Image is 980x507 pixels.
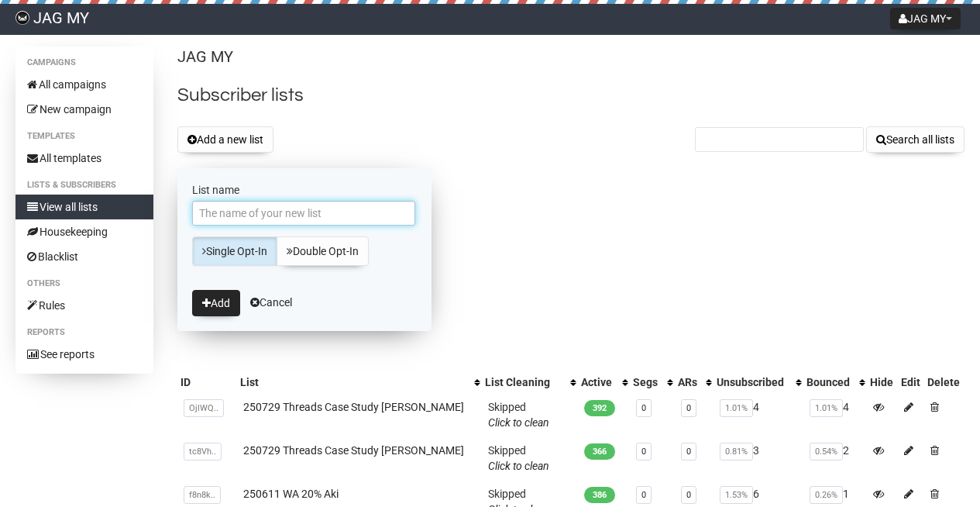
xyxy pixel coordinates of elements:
span: f8n8k.. [184,486,221,504]
label: List name [192,183,417,197]
li: Campaigns [15,53,153,72]
a: 250611 WA 20% Aki [243,488,339,500]
div: List Cleaning [485,374,562,390]
span: Skipped [488,444,549,472]
td: 4 [803,393,868,436]
button: Add a new list [177,126,273,153]
input: The name of your new list [192,201,415,226]
a: 0 [686,447,691,457]
a: 0 [686,490,691,500]
img: 4bed084ccc48ce818600cfcd88ae3e99 [15,11,29,25]
a: All campaigns [15,72,153,97]
span: 0.54% [810,443,843,460]
td: 3 [714,436,803,480]
span: Skipped [488,401,549,429]
div: ARs [678,374,699,390]
a: View all lists [15,195,153,219]
th: ARs: No sort applied, activate to apply an ascending sort [675,371,714,393]
div: List [240,374,466,390]
button: Add [192,290,240,316]
div: Unsubscribed [717,374,787,390]
a: Housekeeping [15,219,153,244]
span: 1.01% [720,399,753,417]
a: See reports [15,342,153,367]
a: 250729 Threads Case Study [PERSON_NAME] [243,401,464,413]
a: All templates [15,146,153,171]
th: Bounced: No sort applied, activate to apply an ascending sort [803,371,868,393]
a: Cancel [250,296,292,309]
span: 0.26% [810,486,843,504]
span: tc8Vh.. [184,443,222,460]
h2: Subscriber lists [177,81,965,109]
span: 1.53% [720,486,753,504]
li: Reports [15,323,153,342]
button: JAG MY [890,8,961,29]
a: Single Opt-In [192,236,277,266]
span: 386 [584,487,615,503]
a: 0 [686,403,691,413]
td: 4 [714,393,803,436]
th: ID: No sort applied, sorting is disabled [177,371,237,393]
th: Edit: No sort applied, sorting is disabled [898,371,924,393]
a: Double Opt-In [277,236,369,266]
th: List Cleaning: No sort applied, activate to apply an ascending sort [482,371,578,393]
li: Templates [15,127,153,146]
li: Lists & subscribers [15,176,153,195]
div: Segs [633,374,659,390]
div: Bounced [806,374,852,390]
td: 2 [803,436,868,480]
a: Rules [15,293,153,318]
th: Hide: No sort applied, sorting is disabled [867,371,897,393]
span: 366 [584,443,615,460]
button: Search all lists [866,126,965,153]
th: Segs: No sort applied, activate to apply an ascending sort [630,371,675,393]
div: Active [581,374,614,390]
a: 250729 Threads Case Study [PERSON_NAME] [243,444,464,457]
a: Click to clean [488,416,549,429]
li: Others [15,274,153,293]
div: Edit [901,374,921,390]
p: JAG MY [177,47,965,67]
th: Delete: No sort applied, sorting is disabled [924,371,965,393]
div: Hide [870,374,894,390]
span: 392 [584,400,615,416]
span: OjlWQ.. [184,399,224,417]
a: 0 [641,490,646,500]
a: 0 [641,447,646,457]
th: Unsubscribed: No sort applied, activate to apply an ascending sort [714,371,803,393]
div: Delete [927,374,961,390]
th: Active: No sort applied, activate to apply an ascending sort [578,371,629,393]
th: List: No sort applied, activate to apply an ascending sort [237,371,482,393]
span: 1.01% [810,399,843,417]
div: ID [181,374,234,390]
a: New campaign [15,97,153,122]
span: 0.81% [720,443,753,460]
a: 0 [641,403,646,413]
a: Blacklist [15,244,153,269]
a: Click to clean [488,460,549,472]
